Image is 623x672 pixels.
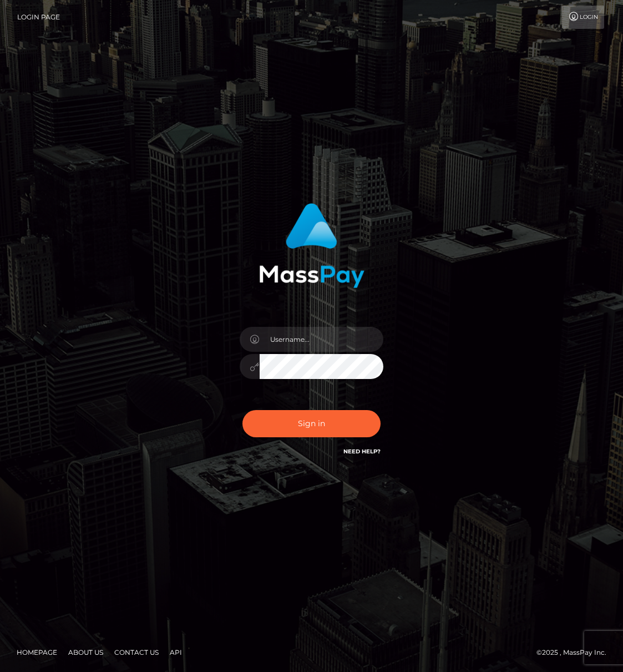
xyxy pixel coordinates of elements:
img: MassPay Login [259,203,364,288]
div: © 2025 , MassPay Inc. [536,646,615,659]
a: Homepage [12,644,62,661]
a: About Us [64,644,108,661]
input: Username... [260,327,384,352]
a: Contact Us [110,644,163,661]
a: API [165,644,186,661]
a: Login [562,6,604,29]
a: Need Help? [343,448,381,455]
button: Sign in [242,410,381,437]
a: Login Page [17,6,60,29]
